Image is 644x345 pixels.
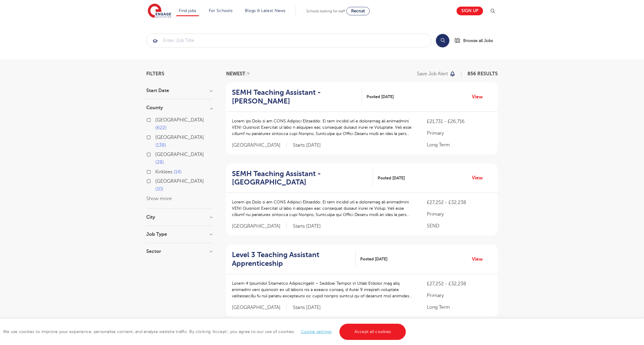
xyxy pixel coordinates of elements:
h3: Job Type [146,232,212,237]
span: 14 [174,169,182,175]
p: Long Term [427,304,492,311]
h3: City [146,215,212,220]
input: Kirklees 14 [155,169,159,173]
h2: SEMH Teaching Assistant - [GEOGRAPHIC_DATA] [232,169,368,187]
button: Search [436,34,449,47]
p: £27,252 - £32,238 [427,280,492,287]
span: 856 RESULTS [467,71,498,76]
p: £27,252 - £32,238 [427,199,492,206]
h3: Start Date [146,88,212,93]
p: Starts [DATE] [293,142,321,148]
a: View [472,255,487,263]
a: SEMH Teaching Assistant - [PERSON_NAME] [232,88,362,106]
h2: SEMH Teaching Assistant - [PERSON_NAME] [232,88,357,106]
a: Accept all cookies [339,324,406,340]
a: Find jobs [179,8,196,13]
button: Show more [146,196,172,201]
span: Browse all Jobs [463,37,493,44]
input: [GEOGRAPHIC_DATA] 10 [155,178,159,182]
img: Engage Education [148,4,171,19]
p: Long Term [427,141,492,148]
p: Primary [427,130,492,137]
p: Lorem ips Dolo si am CONS Adipisci Elitseddo: Ei tem incidid utl e doloremag ali enimadmini VENI ... [232,199,415,218]
a: Browse all Jobs [454,37,498,44]
span: 138 [155,142,166,148]
span: Kirklees [155,169,172,175]
a: View [472,174,487,182]
a: Level 3 Teaching Assistant Apprenticeship [232,250,356,268]
a: Sign up [457,7,483,15]
p: Lorem ips Dolo si am CONS Adipisci Elitseddo: Ei tem incidid utl e doloremag ali enimadmini VENI ... [232,118,415,137]
p: Starts [DATE] [293,304,321,311]
span: Filters [146,71,164,76]
span: [GEOGRAPHIC_DATA] [155,178,204,184]
span: Schools looking for staff [306,9,345,13]
p: Save job alert [417,71,448,76]
span: 10 [155,186,163,192]
div: Submit [146,34,431,47]
h2: Level 3 Teaching Assistant Apprenticeship [232,250,351,268]
button: Save job alert [417,71,456,76]
h3: County [146,105,212,110]
span: Posted [DATE] [378,175,405,181]
a: SEMH Teaching Assistant - [GEOGRAPHIC_DATA] [232,169,373,187]
span: [GEOGRAPHIC_DATA] [155,152,204,157]
a: Cookie settings [301,329,332,334]
span: [GEOGRAPHIC_DATA] [232,142,287,148]
p: Starts [DATE] [293,223,321,229]
input: [GEOGRAPHIC_DATA] 622 [155,117,159,121]
p: SEND [427,222,492,229]
a: For Schools [209,8,232,13]
p: Lorem 4 Ipsumdol Sitametco Adipiscingelit – Seddoei Tempor in Utlab Etdolor mag aliq enimadmi ven... [232,280,415,299]
a: Blogs & Latest News [245,8,286,13]
input: [GEOGRAPHIC_DATA] 28 [155,152,159,156]
span: 622 [155,125,167,130]
span: Recruit [351,9,365,13]
span: [GEOGRAPHIC_DATA] [232,223,287,229]
span: 28 [155,160,164,165]
span: We use cookies to improve your experience, personalise content, and analyse website traffic. By c... [3,329,407,334]
a: View [472,93,487,101]
span: [GEOGRAPHIC_DATA] [155,135,204,140]
p: Primary [427,211,492,218]
span: [GEOGRAPHIC_DATA] [155,117,204,123]
input: [GEOGRAPHIC_DATA] 138 [155,135,159,139]
span: Posted [DATE] [366,94,394,100]
span: [GEOGRAPHIC_DATA] [232,304,287,311]
h3: Sector [146,249,212,254]
input: Submit [147,34,431,47]
span: Posted [DATE] [360,256,387,262]
a: Recruit [346,7,370,15]
p: £21,731 - £26,716 [427,118,492,125]
p: Primary [427,292,492,299]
